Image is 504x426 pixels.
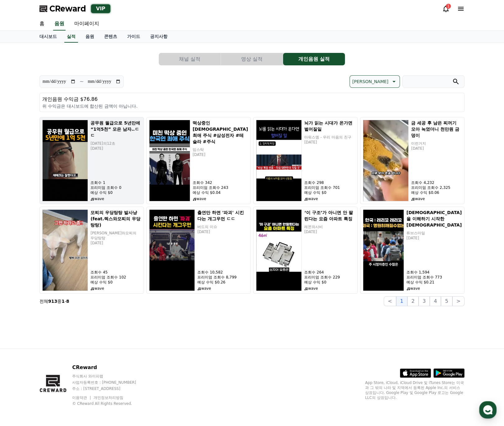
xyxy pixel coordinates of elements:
[90,141,141,146] p: [DATE]의12초
[42,120,88,201] img: 공무원 월급으로 5년만에 “1억5천” 모은 남자..ㄷㄷ
[72,380,148,385] p: 사업자등록번호 : [PHONE_NUMBER]
[80,31,99,43] a: 음원
[41,197,80,213] a: 대화
[94,396,123,400] a: 개인정보처리방침
[193,190,248,195] p: 예상 수익 $0.04
[193,185,248,190] p: 프리미엄 조회수 243
[72,386,148,391] p: 주소 : [STREET_ADDRESS]
[42,103,462,109] p: 위 수익금은 대시보드에 합산된 금액이 아닙니다.
[145,31,172,43] a: 공지사항
[442,5,450,12] a: 1
[90,270,141,275] p: 조회수 45
[39,298,69,304] p: 전체 중 -
[304,196,355,201] p: wave
[197,275,248,280] p: 프리미엄 조회수 8,799
[197,280,248,285] p: 예상 수익 $0.26
[149,120,190,201] img: 떡상중인 한국인 최애 주식 #삼성전자 #테슬라 #주식
[411,146,462,151] p: [DATE]
[406,286,462,291] p: wave
[197,270,248,275] p: 조회수 10,582
[396,296,407,306] button: 1
[411,141,462,146] p: 이런거지
[122,31,145,43] a: 가이드
[411,196,462,201] p: wave
[304,209,355,222] h5: ‘이 구조’가 아니면 안 팔린다는 요즘 아파트 특징
[146,117,251,204] a: 떡상중인 한국인 최애 주식 #삼성전자 #테슬라 #주식 떡상중인 [DEMOGRAPHIC_DATA] 최애 주식 #삼성전자 #테슬라 #주식 밈스탁 [DATE] 조회수 342 프리미...
[419,296,430,306] button: 3
[304,135,355,140] p: 아워스엠 - 우리 마음의 친구
[256,120,302,201] img: 뇌가 읽는 시대가 온가면 벌어질일
[441,296,452,306] button: 5
[304,120,355,132] h5: 뇌가 읽는 시대가 온가면 벌어질일
[90,275,141,280] p: 프리미엄 조회수 102
[360,207,465,294] a: 한국인을 이해하기 시작한 외국인들 [DEMOGRAPHIC_DATA]을 이해하기 시작한 [DEMOGRAPHIC_DATA] 튜브스마일 [DATE] 조회수 1,594 프리미엄 조회...
[90,209,141,228] h5: 모찌의 우당탕탕 발사냥(feat.렉스와모찌의 우당탕탕)
[363,209,404,291] img: 한국인을 이해하기 시작한 외국인들
[66,299,69,304] strong: 8
[62,299,65,304] strong: 1
[42,96,462,103] p: 개인음원 수익금 $76.86
[304,190,355,195] p: 예상 수익 $0
[197,286,248,291] p: wave
[99,31,122,43] a: 콘텐츠
[352,77,388,86] p: [PERSON_NAME]
[90,120,141,138] h5: 공무원 월급으로 5년만에 “1억5천” 모은 남자..ㄷㄷ
[90,196,141,201] p: wave
[253,117,358,204] a: 뇌가 읽는 시대가 온가면 벌어질일 뇌가 읽는 시대가 온가면 벌어질일 아워스엠 - 우리 마음의 친구 [DATE] 조회수 298 프리미엄 조회수 701 예상 수익 $0 wave
[406,209,462,228] h5: [DEMOGRAPHIC_DATA]을 이해하기 시작한 [DEMOGRAPHIC_DATA]
[407,296,419,306] button: 2
[159,53,221,65] a: 채널 실적
[256,209,302,291] img: ‘이 구조’가 아니면 안 팔린다는 요즘 아파트 특징
[96,207,103,212] span: 설정
[384,296,396,306] button: <
[90,185,141,190] p: 프리미엄 조회수 0
[39,117,144,204] a: 공무원 월급으로 5년만에 “1억5천” 모은 남자..ㄷㄷ 공무원 월급으로 5년만에 “1억5천” 모은 남자..ㄷㄷ [DATE]의12초 [DATE] 조회수 1 프리미엄 조회수 0 ...
[90,286,141,291] p: wave
[2,197,41,213] a: 홈
[69,17,104,30] a: 마이페이지
[304,270,355,275] p: 조회수 264
[146,207,251,294] a: 출연만 하면 '파괴' 시킨다는 개그우먼 ㄷㄷ 출연만 하면 '파괴' 시킨다는 개그우먼 ㄷㄷ 버드의 이슈 [DATE] 조회수 10,582 프리미엄 조회수 8,799 예상 수익 $...
[360,117,465,204] a: 금 세공 후 남은 찌꺼기 모아 녹였더니 천만원 금덩이 금 세공 후 남은 찌꺼기 모아 녹였더니 천만원 금덩이 이런거지 [DATE] 조회수 4,232 프리미엄 조회수 2,325 ...
[304,180,355,185] p: 조회수 298
[80,78,84,85] p: ~
[406,275,462,280] p: 프리미엄 조회수 773
[197,224,248,229] p: 버드의 이슈
[304,229,355,234] p: [DATE]
[34,31,62,43] a: 대시보드
[365,380,465,400] p: App Store, iCloud, iCloud Drive 및 iTunes Store는 미국과 그 밖의 나라 및 지역에서 등록된 Apple Inc.의 서비스 상표입니다. Goo...
[159,53,221,65] button: 채널 실적
[411,190,462,195] p: 예상 수익 $0.06
[193,152,248,157] p: [DATE]
[304,140,355,145] p: [DATE]
[90,241,141,246] p: [DATE]
[91,4,110,13] div: VIP
[430,296,441,306] button: 4
[452,296,465,306] button: >
[350,75,400,88] button: [PERSON_NAME]
[446,4,451,9] div: 1
[304,275,355,280] p: 프리미엄 조회수 229
[253,207,358,294] a: ‘이 구조’가 아니면 안 팔린다는 요즘 아파트 특징 ‘이 구조’가 아니면 안 팔린다는 요즘 아파트 특징 레몬와사비 [DATE] 조회수 264 프리미엄 조회수 229 예상 수익...
[406,270,462,275] p: 조회수 1,594
[72,396,92,400] a: 이용약관
[363,120,409,201] img: 금 세공 후 남은 찌꺼기 모아 녹였더니 천만원 금덩이
[283,53,345,65] button: 개인음원 실적
[197,229,248,234] p: [DATE]
[193,147,248,152] p: 밈스탁
[197,209,248,222] h5: 출연만 하면 '파괴' 시킨다는 개그우먼 ㄷㄷ
[42,209,88,291] img: 모찌의 우당탕탕 발사냥(feat.렉스와모찌의 우당탕탕)
[49,4,86,14] span: CReward
[406,231,462,236] p: 튜브스마일
[72,401,148,406] p: © CReward All Rights Reserved.
[48,299,57,304] strong: 913
[90,190,141,195] p: 예상 수익 $0
[304,280,355,285] p: 예상 수익 $0
[64,31,78,43] a: 실적
[72,364,148,371] p: CReward
[72,374,148,379] p: 주식회사 와이피랩
[20,207,23,212] span: 홈
[90,231,141,241] p: [PERSON_NAME]와모찌의 우당탕탕
[39,4,86,14] a: CReward
[80,197,119,213] a: 설정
